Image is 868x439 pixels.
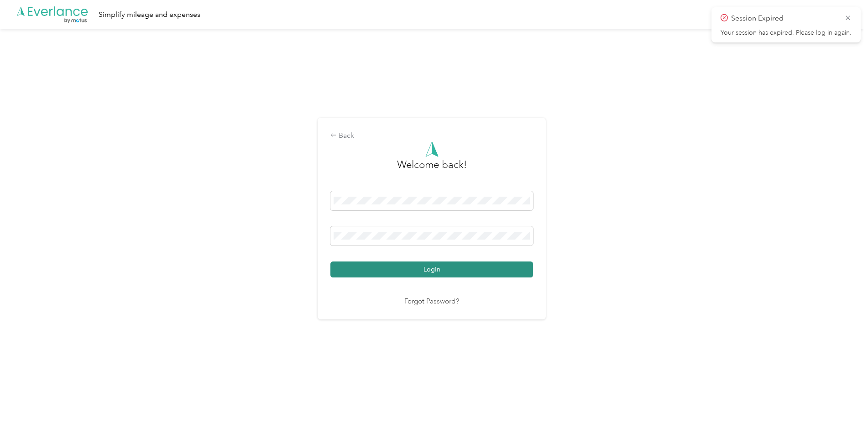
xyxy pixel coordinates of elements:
h3: greeting [397,157,467,182]
div: Simplify mileage and expenses [99,9,200,21]
p: Session Expired [731,13,838,24]
button: Login [330,261,533,277]
div: Back [330,131,533,141]
a: Forgot Password? [404,297,459,307]
p: Your session has expired. Please log in again. [721,29,852,37]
